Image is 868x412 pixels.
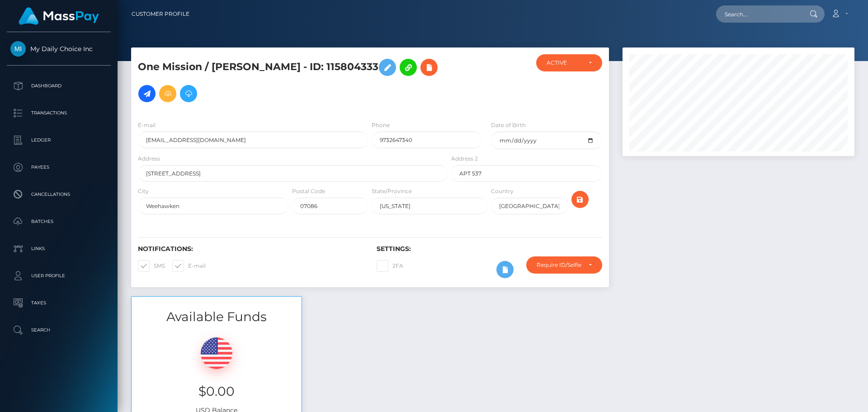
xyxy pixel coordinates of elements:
[7,237,111,260] a: Links
[10,188,107,201] p: Cancellations
[10,323,107,337] p: Search
[10,242,107,256] p: Links
[547,59,581,66] div: ACTIVE
[537,261,581,269] div: Require ID/Selfie Verification
[10,133,107,147] p: Ledger
[536,54,602,71] button: ACTIVE
[292,187,325,195] label: Postal Code
[138,187,149,195] label: City
[172,260,206,272] label: E-mail
[377,260,403,272] label: 2FA
[132,308,302,326] h3: Available Funds
[7,129,111,152] a: Ledger
[201,337,232,369] img: USD.png
[10,161,107,174] p: Payees
[138,245,363,253] h6: Notifications:
[10,215,107,228] p: Batches
[10,79,107,93] p: Dashboard
[377,245,602,253] h6: Settings:
[7,292,111,314] a: Taxes
[491,187,514,195] label: Country
[10,106,107,120] p: Transactions
[7,156,111,179] a: Payees
[138,85,156,102] a: Initiate Payout
[7,45,111,53] span: My Daily Choice Inc
[138,383,295,400] h3: $0.00
[138,155,160,163] label: Address
[716,5,801,23] input: Search...
[7,319,111,341] a: Search
[10,269,107,283] p: User Profile
[451,155,478,163] label: Address 2
[19,7,99,25] img: MassPay Logo
[372,187,412,195] label: State/Province
[10,41,26,57] img: My Daily Choice Inc
[7,265,111,287] a: User Profile
[138,260,165,272] label: SMS
[7,210,111,233] a: Batches
[132,5,189,24] a: Customer Profile
[526,256,602,274] button: Require ID/Selfie Verification
[491,121,526,129] label: Date of Birth
[7,75,111,97] a: Dashboard
[138,121,156,129] label: E-mail
[7,102,111,124] a: Transactions
[7,183,111,206] a: Cancellations
[138,54,443,107] h5: One Mission / [PERSON_NAME] - ID: 115804333
[10,296,107,310] p: Taxes
[372,121,390,129] label: Phone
